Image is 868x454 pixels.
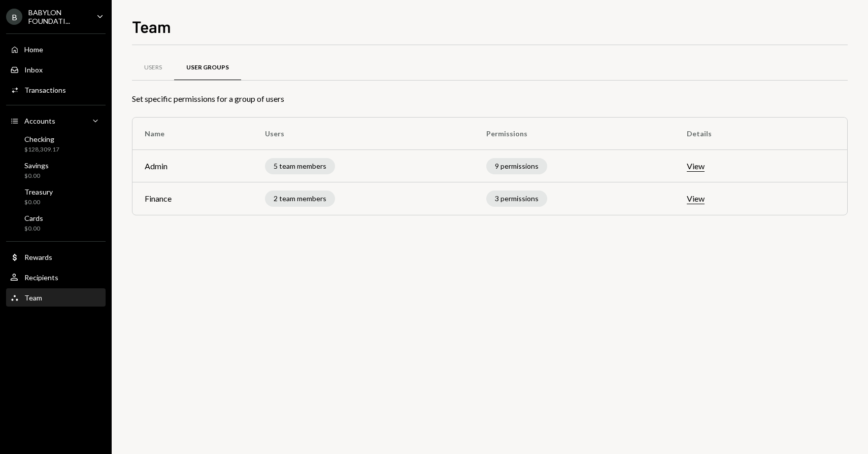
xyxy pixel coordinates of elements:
div: Team [24,293,42,302]
div: Inbox [24,65,43,74]
th: Name [132,118,253,150]
div: BABYLON FOUNDATI... [28,8,88,25]
a: User Groups [174,55,241,81]
a: Accounts [6,111,106,130]
a: Home [6,40,106,58]
a: Team [6,288,106,307]
div: Transactions [24,86,66,94]
a: Inbox [6,60,106,79]
a: Recipients [6,268,106,286]
a: Checking$128,309.17 [6,132,106,156]
a: Cards$0.00 [6,211,106,235]
div: $0.00 [24,172,49,180]
div: Rewards [24,253,52,261]
div: $128,309.17 [24,145,59,154]
td: Finance [132,182,253,215]
a: Rewards [6,248,106,266]
h1: Team [132,16,171,36]
a: Users [132,55,174,81]
button: View [687,194,705,204]
div: Home [24,45,43,54]
div: 5 team members [265,158,335,174]
div: Set specific permissions for a group of users [132,93,848,105]
th: Permissions [474,118,674,150]
a: Treasury$0.00 [6,184,106,209]
div: Savings [24,161,49,170]
a: Transactions [6,81,106,99]
div: Cards [24,214,43,222]
div: 9 permissions [486,158,547,174]
div: Users [144,63,162,72]
div: 2 team members [265,191,335,207]
div: Treasury [24,187,53,196]
div: Recipients [24,273,58,282]
th: Details [675,118,790,150]
div: B [6,9,22,25]
div: $0.00 [24,224,43,233]
th: Users [253,118,474,150]
div: Accounts [24,117,55,125]
div: 3 permissions [486,191,547,207]
div: Checking [24,135,59,143]
a: Savings$0.00 [6,158,106,182]
button: View [687,161,705,172]
div: User Groups [186,63,229,72]
td: Admin [132,150,253,182]
div: $0.00 [24,198,53,207]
